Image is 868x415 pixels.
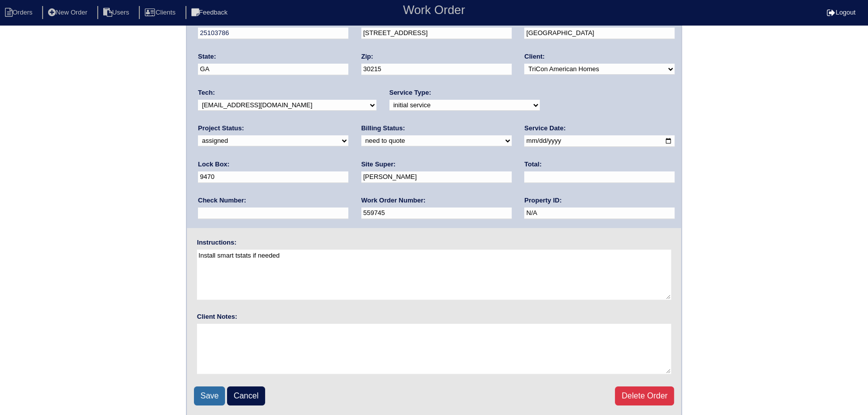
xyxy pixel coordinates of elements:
[197,312,237,321] label: Client Notes:
[197,238,237,247] label: Instructions:
[194,386,225,405] input: Save
[524,196,561,205] label: Property ID:
[139,9,183,16] a: Clients
[361,196,425,205] label: Work Order Number:
[198,88,215,97] label: Tech:
[198,52,216,61] label: State:
[198,160,230,169] label: Lock Box:
[227,386,265,405] a: Cancel
[198,124,244,133] label: Project Status:
[361,28,512,39] input: Enter a location
[524,124,565,133] label: Service Date:
[524,160,541,169] label: Total:
[197,250,671,300] textarea: Install smart tstats if needed
[524,52,544,61] label: Client:
[361,52,373,61] label: Zip:
[361,160,396,169] label: Site Super:
[198,196,246,205] label: Check Number:
[827,9,855,16] a: Logout
[97,9,137,16] a: Users
[42,9,95,16] a: New Order
[615,386,674,405] a: Delete Order
[185,6,236,20] li: Feedback
[389,88,431,97] label: Service Type:
[139,6,183,20] li: Clients
[361,124,405,133] label: Billing Status:
[97,6,137,20] li: Users
[42,6,95,20] li: New Order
